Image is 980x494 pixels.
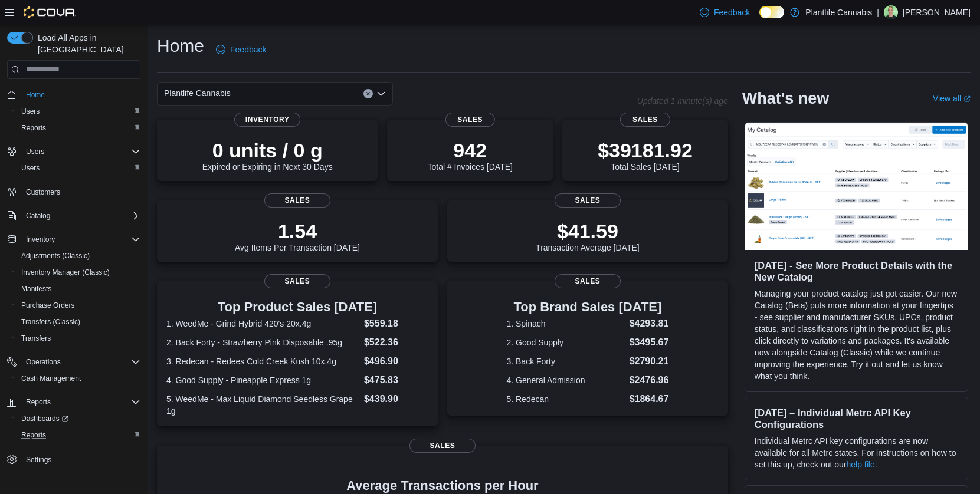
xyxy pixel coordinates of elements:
[21,232,140,246] span: Inventory
[12,160,145,176] button: Users
[755,259,958,283] h3: [DATE] - See More Product Details with the New Catalog
[21,144,49,159] button: Users
[26,235,55,244] span: Inventory
[17,121,51,135] a: Reports
[17,265,114,279] a: Inventory Manager (Classic)
[714,6,750,18] span: Feedback
[2,354,145,370] button: Operations
[376,89,386,98] button: Open list of options
[847,460,875,469] a: help file
[12,427,145,443] button: Reports
[21,232,60,246] button: Inventory
[12,248,145,264] button: Adjustments (Classic)
[211,38,271,61] a: Feedback
[17,249,140,263] span: Adjustments (Classic)
[755,435,958,470] p: Individual Metrc API key configurations are now available for all Metrc states. For instructions ...
[630,392,669,406] dd: $1864.67
[506,318,624,330] dt: 1. Spinach
[21,452,140,466] span: Settings
[21,209,55,223] button: Catalog
[21,395,55,409] button: Reports
[21,209,140,223] span: Catalog
[17,371,140,386] span: Cash Management
[598,139,693,172] div: Total Sales [DATE]
[2,183,145,200] button: Customers
[742,89,829,108] h2: What's new
[17,282,140,296] span: Manifests
[17,315,140,329] span: Transfers (Classic)
[506,355,624,367] dt: 3. Back Forty
[2,394,145,410] button: Reports
[33,32,140,55] span: Load All Apps in [GEOGRAPHIC_DATA]
[234,113,300,127] span: Inventory
[12,264,145,281] button: Inventory Manager (Classic)
[12,281,145,297] button: Manifests
[26,397,51,407] span: Reports
[21,107,40,116] span: Users
[598,139,693,162] p: $39181.92
[2,231,145,248] button: Inventory
[164,86,231,100] span: Plantlife Cannabis
[17,298,140,312] span: Purchase Orders
[364,354,428,368] dd: $496.90
[264,193,330,208] span: Sales
[12,330,145,347] button: Transfers
[21,185,140,199] span: Customers
[166,479,719,493] h4: Average Transactions per Hour
[17,371,86,386] a: Cash Management
[877,5,879,19] p: |
[630,373,669,387] dd: $2476.96
[805,5,872,19] p: Plantlife Cannabis
[630,335,669,350] dd: $3495.67
[235,219,360,243] p: 1.54
[21,374,81,383] span: Cash Management
[884,5,898,19] div: Nolan Carter
[695,1,755,24] a: Feedback
[166,355,359,367] dt: 3. Redecan - Redees Cold Creek Kush 10x.4g
[17,428,140,442] span: Reports
[12,297,145,314] button: Purchase Orders
[506,337,624,348] dt: 2. Good Supply
[903,5,971,19] p: [PERSON_NAME]
[230,44,266,55] span: Feedback
[17,265,140,279] span: Inventory Manager (Classic)
[202,139,333,172] div: Expired or Expiring in Next 30 Days
[166,337,359,348] dt: 2. Back Forty - Strawberry Pink Disposable .95g
[17,121,140,135] span: Reports
[506,300,668,314] h3: Top Brand Sales [DATE]
[2,143,145,160] button: Users
[21,334,51,343] span: Transfers
[21,355,140,369] span: Operations
[21,301,75,310] span: Purchase Orders
[26,90,45,100] span: Home
[12,410,145,427] a: Dashboards
[17,282,56,296] a: Manifests
[364,392,428,406] dd: $439.90
[21,144,140,159] span: Users
[630,317,669,331] dd: $4293.81
[17,411,140,426] span: Dashboards
[17,298,80,312] a: Purchase Orders
[17,161,140,175] span: Users
[536,219,640,243] p: $41.59
[21,414,68,423] span: Dashboards
[21,268,110,277] span: Inventory Manager (Classic)
[630,354,669,368] dd: $2790.21
[17,249,94,263] a: Adjustments (Classic)
[364,373,428,387] dd: $475.83
[17,411,73,426] a: Dashboards
[26,187,60,197] span: Customers
[21,163,40,173] span: Users
[21,453,56,467] a: Settings
[409,439,476,453] span: Sales
[506,374,624,386] dt: 4. General Admission
[755,288,958,382] p: Managing your product catalog just got easier. Our new Catalog (Beta) puts more information at yo...
[26,147,44,156] span: Users
[26,211,50,220] span: Catalog
[2,208,145,224] button: Catalog
[21,123,46,133] span: Reports
[12,314,145,330] button: Transfers (Classic)
[759,6,784,18] input: Dark Mode
[12,103,145,120] button: Users
[427,139,512,172] div: Total # Invoices [DATE]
